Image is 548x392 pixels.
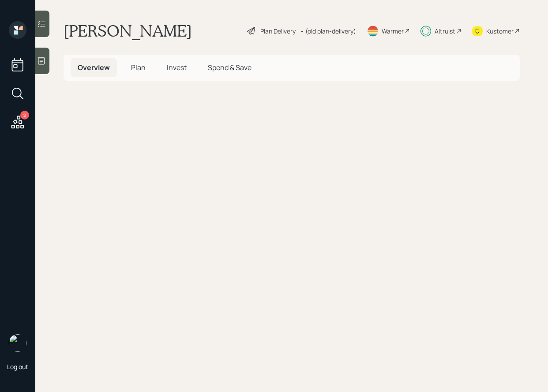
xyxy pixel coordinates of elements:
div: Kustomer [486,26,514,36]
div: Warmer [382,26,404,36]
span: Plan [131,63,146,72]
span: Invest [167,63,187,72]
span: Overview [78,63,110,72]
div: Altruist [435,26,455,36]
div: 2 [20,111,29,119]
span: Spend & Save [208,63,251,72]
div: Plan Delivery [260,26,296,36]
div: Log out [7,362,28,371]
h1: [PERSON_NAME] [64,21,192,41]
div: • (old plan-delivery) [300,26,356,36]
img: sami-boghos-headshot.png [9,334,26,352]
